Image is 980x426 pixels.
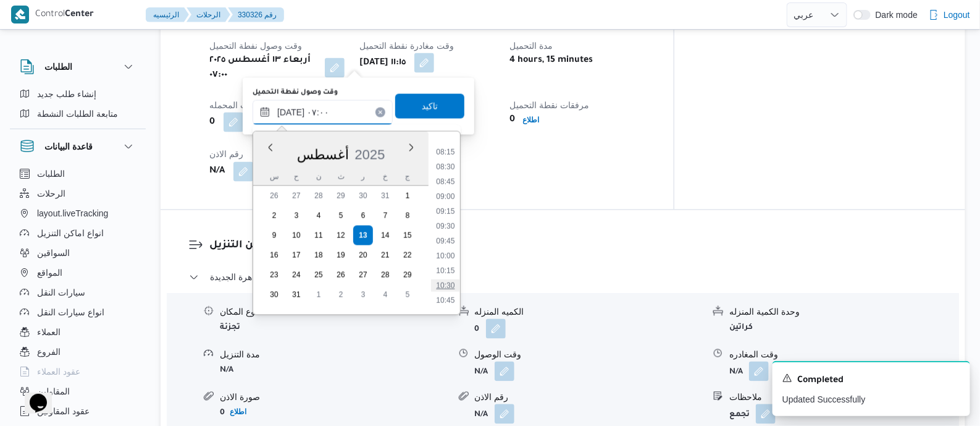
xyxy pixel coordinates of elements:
button: السواقين [15,243,141,263]
span: layout.liveTracking [37,206,108,221]
b: Center [65,10,94,20]
div: day-9 [264,226,284,245]
button: انواع سيارات النقل [15,302,141,322]
div: رقم الاذن [475,391,704,404]
div: day-5 [331,206,351,226]
div: day-26 [331,265,351,285]
div: ج [398,168,417,185]
button: الرحلات [186,7,230,22]
span: المقاولين [37,384,70,399]
h3: الطلبات [44,59,72,74]
b: اطلاع [230,408,246,417]
b: كراتين [729,324,753,333]
div: الكميه المنزله [475,306,704,319]
div: day-11 [309,226,329,245]
div: day-7 [375,206,395,226]
span: أغسطس [297,147,349,163]
span: سيارات النقل [37,285,85,300]
p: Updated Successfully [782,393,960,406]
li: 08:00 [431,131,459,143]
button: انواع اماكن التنزيل [15,223,141,243]
li: 08:30 [431,161,459,173]
div: day-4 [309,206,329,226]
button: اطلاع [518,113,545,127]
div: day-27 [287,186,306,206]
li: 09:30 [431,220,459,232]
div: day-23 [264,265,284,285]
li: 10:45 [431,294,459,307]
li: 10:30 [431,279,459,292]
div: Button. Open the year selector. 2025 is currently selected. [354,147,386,163]
div: خ [375,168,395,185]
div: day-1 [398,186,417,206]
div: Notification [782,372,960,388]
h3: تفاصيل اماكن التنزيل [209,238,937,255]
button: الرئيسيه [146,7,189,22]
b: N/A [729,368,743,377]
b: N/A [475,411,488,420]
div: day-26 [264,186,284,206]
div: day-30 [264,285,284,305]
b: اطلاع [523,116,540,124]
button: متابعة الطلبات النشطة [15,104,141,124]
div: day-13 [353,226,373,245]
b: N/A [209,164,225,179]
div: day-30 [353,186,373,206]
img: X8yXhbKr1z7QwAAAABJRU5ErkJggg== [11,6,29,23]
button: layout.liveTracking [15,203,141,223]
span: مدة التحميل [510,41,553,51]
button: المقاولين [15,381,141,401]
b: أربعاء ١٣ أغسطس ٢٠٢٥ ٠٧:٠٠ [209,53,316,83]
b: [DATE] ١١:١٥ [359,56,406,70]
div: day-31 [287,285,306,305]
li: 09:00 [431,190,459,203]
div: ملاحظات [729,391,958,404]
button: الطلبات [15,164,141,184]
b: 0 [220,409,225,418]
button: قسم أول القاهرة الجديدة [189,270,937,285]
div: day-1 [309,285,329,305]
li: 08:15 [431,146,459,158]
button: عقود العملاء [15,362,141,381]
div: صورة الاذن [220,391,449,404]
div: الطلبات [10,84,146,129]
div: Button. Open the month selector. أغسطس is currently selected. [296,147,350,163]
span: وقت وصول نفطة التحميل [209,41,302,51]
div: day-20 [353,245,373,265]
li: 10:00 [431,250,459,262]
span: الطلبات [37,166,65,181]
div: day-31 [375,186,395,206]
button: تاكيد [395,94,464,119]
li: 09:15 [431,205,459,218]
span: متابعة الطلبات النشطة [37,106,118,121]
span: عدد الوحدات المحمله [209,100,285,110]
div: day-2 [264,206,284,226]
li: 10:15 [431,265,459,277]
div: day-17 [287,245,306,265]
div: day-2 [331,285,351,305]
div: س [264,168,284,185]
div: day-18 [309,245,329,265]
button: 330326 رقم [228,7,284,22]
button: Previous Month [266,143,275,153]
button: العملاء [15,322,141,342]
div: day-28 [375,265,395,285]
button: الطلبات [20,59,136,74]
div: ن [309,168,329,185]
button: المواقع [15,263,141,283]
button: Next month [406,143,416,153]
span: مرفقات نقطة التحميل [510,100,590,110]
span: المواقع [37,265,62,280]
span: الفروع [37,344,61,359]
div: day-14 [375,226,395,245]
b: 4 hours, 15 minutes [510,53,593,68]
span: رقم الاذن [209,150,243,160]
div: day-24 [287,265,306,285]
button: اطلاع [225,405,251,420]
span: تاكيد [422,99,438,114]
span: العملاء [37,325,61,339]
div: day-3 [287,206,306,226]
span: انواع اماكن التنزيل [37,226,104,241]
li: 08:45 [431,176,459,188]
span: Completed [797,373,844,388]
